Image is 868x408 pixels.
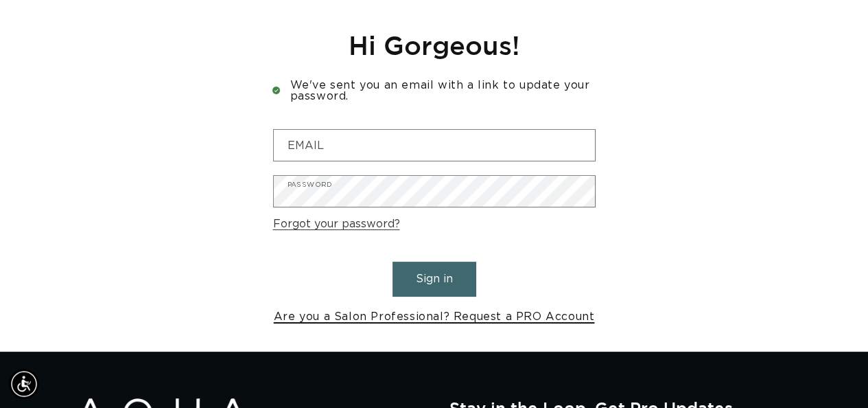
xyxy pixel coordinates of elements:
button: Sign in [392,262,476,297]
input: Email [274,130,595,161]
iframe: Chat Widget [686,260,868,408]
a: Are you a Salon Professional? Request a PRO Account [274,307,595,327]
h1: Hi Gorgeous! [273,28,596,62]
div: Accessibility Menu [9,369,39,399]
a: Forgot your password? [273,214,400,234]
h3: We've sent you an email with a link to update your password. [273,80,596,102]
